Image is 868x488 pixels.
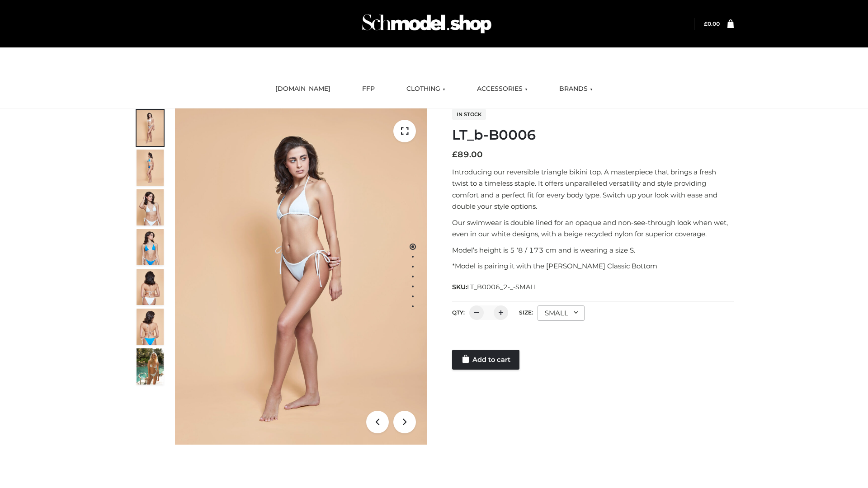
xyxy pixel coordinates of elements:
[467,283,538,291] span: LT_B0006_2-_-SMALL
[452,282,538,292] span: SKU:
[470,79,534,99] a: ACCESSORIES
[452,127,734,143] h1: LT_b-B0006
[137,348,164,385] img: Arieltop_CloudNine_AzureSky2.jpg
[137,150,164,186] img: ArielClassicBikiniTop_CloudNine_AzureSky_OW114ECO_2-scaled.jpg
[452,309,465,316] label: QTY:
[519,309,533,316] label: Size:
[137,229,164,265] img: ArielClassicBikiniTop_CloudNine_AzureSky_OW114ECO_4-scaled.jpg
[552,79,599,99] a: BRANDS
[355,79,382,99] a: FFP
[452,244,734,256] p: Model’s height is 5 ‘8 / 173 cm and is wearing a size S.
[704,20,708,27] span: £
[704,20,720,27] bdi: 0.00
[452,150,483,160] bdi: 89.00
[400,79,452,99] a: CLOTHING
[452,109,486,120] span: In stock
[704,20,720,27] a: £0.00
[137,189,164,225] img: ArielClassicBikiniTop_CloudNine_AzureSky_OW114ECO_3-scaled.jpg
[137,309,164,345] img: ArielClassicBikiniTop_CloudNine_AzureSky_OW114ECO_8-scaled.jpg
[452,150,458,160] span: £
[452,166,734,212] p: Introducing our reversible triangle bikini top. A masterpiece that brings a fresh twist to a time...
[175,108,427,445] img: ArielClassicBikiniTop_CloudNine_AzureSky_OW114ECO_1
[137,110,164,146] img: ArielClassicBikiniTop_CloudNine_AzureSky_OW114ECO_1-scaled.jpg
[359,6,495,42] img: Schmodel Admin 964
[269,79,337,99] a: [DOMAIN_NAME]
[452,350,519,370] a: Add to cart
[452,260,734,272] p: *Model is pairing it with the [PERSON_NAME] Classic Bottom
[137,269,164,305] img: ArielClassicBikiniTop_CloudNine_AzureSky_OW114ECO_7-scaled.jpg
[452,217,734,240] p: Our swimwear is double lined for an opaque and non-see-through look when wet, even in our white d...
[538,305,585,321] div: SMALL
